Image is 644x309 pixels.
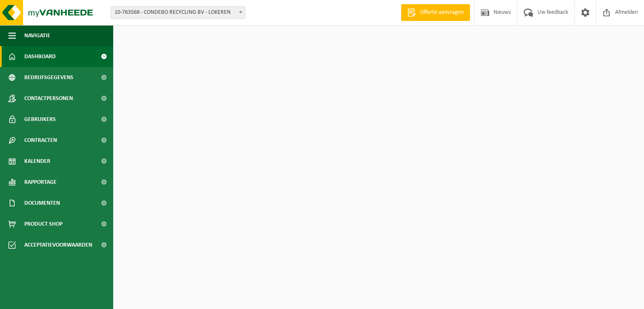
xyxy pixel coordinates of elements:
span: 10-763568 - CONDEBO RECYCLING BV - LOKEREN [111,7,245,18]
span: 10-763568 - CONDEBO RECYCLING BV - LOKEREN [111,6,245,19]
span: Offerte aanvragen [418,8,466,17]
span: Kalender [24,151,50,172]
span: Bedrijfsgegevens [24,67,73,88]
span: Acceptatievoorwaarden [24,234,92,255]
a: Offerte aanvragen [401,4,470,21]
span: Contactpersonen [24,88,73,109]
span: Navigatie [24,25,50,46]
span: Documenten [24,193,60,214]
span: Contracten [24,130,57,151]
span: Gebruikers [24,109,56,130]
span: Dashboard [24,46,56,67]
span: Rapportage [24,172,57,193]
span: Product Shop [24,214,62,234]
